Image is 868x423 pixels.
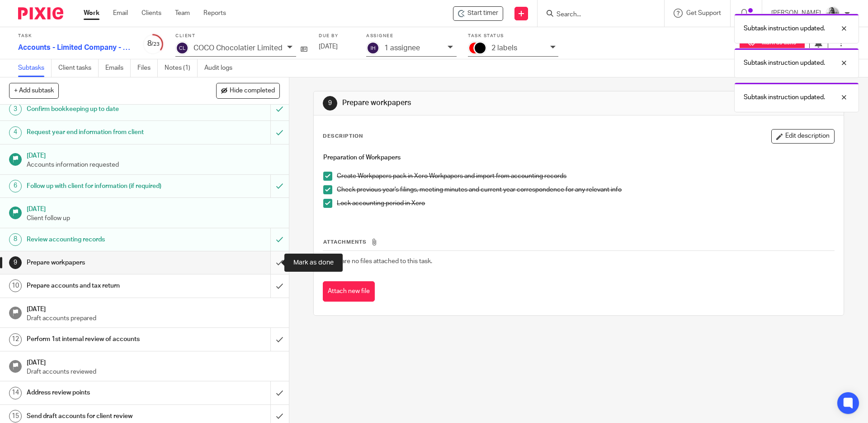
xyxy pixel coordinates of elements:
[27,409,183,423] h1: Send draft accounts for client review
[744,24,825,33] p: Subtask instruction updated.
[323,240,367,245] span: Attachments
[27,386,183,399] h1: Address review points
[27,279,183,293] h1: Prepare accounts and tax return
[84,9,99,18] a: Work
[175,9,190,18] a: Team
[105,59,131,77] a: Emails
[366,41,380,55] img: svg%3E
[744,58,825,67] p: Subtask instruction updated.
[142,38,164,49] div: 8
[27,149,280,160] h1: [DATE]
[9,279,22,292] div: 10
[165,59,198,77] a: Notes (1)
[27,233,183,246] h1: Review accounting records
[9,83,59,98] button: + Add subtask
[193,44,283,52] p: COCO Chocolatier Limited
[771,129,835,144] button: Edit description
[27,367,280,376] p: Draft accounts reviewed
[337,185,834,194] p: Check previous year's filings, meeting minutes and current year correspondence for any relevant info
[18,59,52,77] a: Subtasks
[337,199,834,208] p: Lock accounting period in Xero
[323,133,363,140] p: Description
[9,103,22,115] div: 3
[319,43,338,50] span: [DATE]
[27,332,183,346] h1: Perform 1st internal review of accounts
[323,258,432,264] span: There are no files attached to this task.
[384,44,420,52] p: 1 assignee
[58,59,99,77] a: Client tasks
[323,96,337,111] div: 9
[203,9,226,18] a: Reports
[323,281,375,302] button: Attach new file
[151,42,160,47] small: /23
[175,33,307,39] label: Client
[9,410,22,423] div: 15
[216,83,280,98] button: Hide completed
[27,125,183,139] h1: Request year end information from client
[27,256,183,269] h1: Prepare workpapers
[27,202,280,214] h1: [DATE]
[27,303,280,314] h1: [DATE]
[27,102,183,116] h1: Confirm bookkeeping up to date
[9,333,22,346] div: 12
[27,160,280,169] p: Accounts information requested
[323,153,834,162] h4: Preparation of Workpapers
[366,33,457,39] label: Assignee
[142,9,161,18] a: Clients
[319,33,355,39] label: Due by
[9,180,22,192] div: 6
[113,9,128,18] a: Email
[18,33,131,39] label: Task
[337,172,834,181] p: Create Workpapers pack in Xero Workpapers and import from accounting records
[230,87,275,95] span: Hide completed
[826,6,840,21] img: IMG_9585.jpg
[27,214,280,223] p: Client follow up
[744,93,825,102] p: Subtask instruction updated.
[9,126,22,139] div: 4
[27,356,280,367] h1: [DATE]
[27,179,183,193] h1: Follow up with client for information (if required)
[9,233,22,246] div: 8
[9,387,22,399] div: 14
[9,256,22,269] div: 9
[453,6,503,21] div: COCO Chocolatier Limited - Accounts - Limited Company - 2025
[137,59,158,77] a: Files
[175,41,189,55] img: svg%3E
[18,7,63,19] img: Pixie
[27,314,280,323] p: Draft accounts prepared
[204,59,239,77] a: Audit logs
[342,98,598,108] h1: Prepare workpapers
